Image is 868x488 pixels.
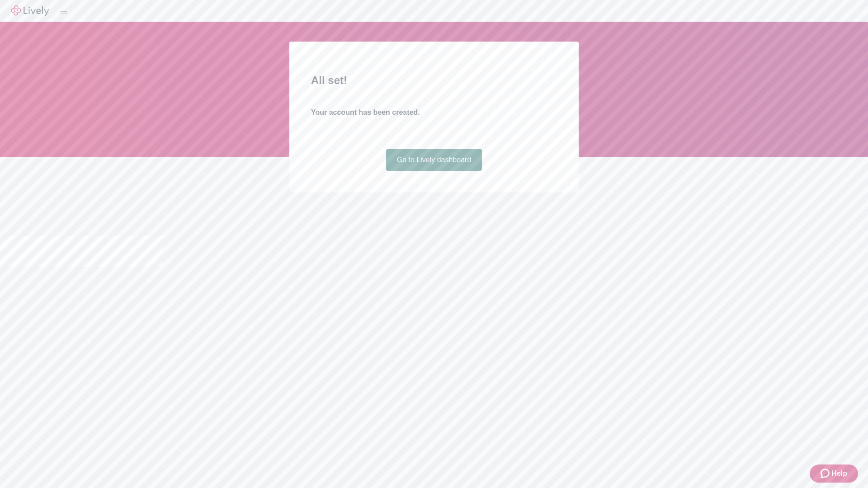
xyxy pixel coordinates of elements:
[821,468,831,479] svg: Zendesk support icon
[311,107,557,118] h4: Your account has been created.
[60,11,67,14] button: Log out
[831,468,847,479] span: Help
[311,72,557,89] h2: All set!
[810,465,858,483] button: Zendesk support iconHelp
[11,5,49,16] img: Lively
[386,149,482,171] a: Go to Lively dashboard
